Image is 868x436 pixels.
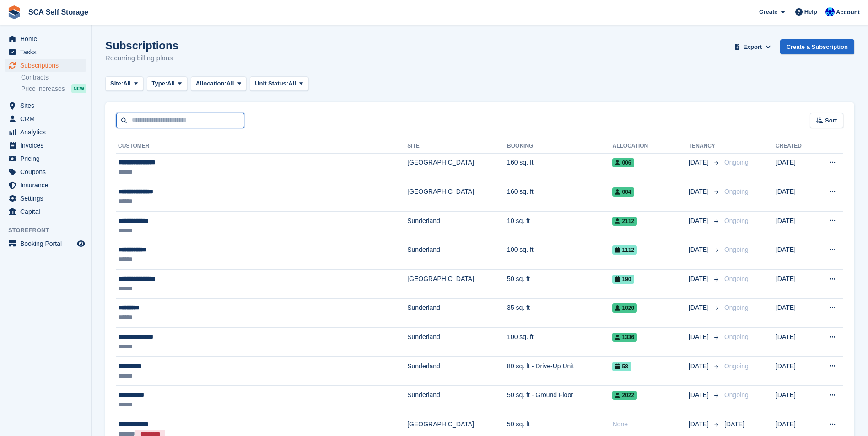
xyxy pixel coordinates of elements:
span: Tasks [20,46,75,58]
span: 2022 [612,391,637,400]
td: 10 sq. ft [507,211,612,240]
span: 58 [612,362,631,371]
span: [DATE] [689,274,711,284]
span: Ongoing [724,304,749,311]
span: 1020 [612,303,637,313]
a: Contracts [21,73,86,82]
span: Ongoing [724,391,749,399]
span: Capital [20,205,75,218]
span: All [123,79,131,88]
span: [DATE] [689,390,711,400]
td: [DATE] [776,356,814,386]
th: Created [776,139,814,154]
td: [DATE] [776,211,814,240]
span: 2112 [612,217,637,226]
a: menu [5,165,86,178]
a: menu [5,152,86,165]
td: Sunderland [407,386,507,415]
a: menu [5,126,86,138]
a: menu [5,59,86,72]
th: Allocation [612,139,688,154]
a: SCA Self Storage [25,5,92,20]
div: None [612,420,688,429]
th: Customer [116,139,407,154]
span: Ongoing [724,362,749,370]
span: Site: [110,79,123,88]
span: 190 [612,275,634,284]
td: [DATE] [776,270,814,299]
td: Sunderland [407,298,507,328]
img: Kelly Neesham [825,7,835,16]
span: Help [804,7,817,16]
button: Unit Status: All [250,76,308,91]
a: Create a Subscription [780,39,854,54]
a: Preview store [75,238,86,249]
span: Ongoing [724,217,749,224]
td: [DATE] [776,153,814,182]
span: 006 [612,158,634,167]
span: [DATE] [689,362,711,371]
span: 1336 [612,333,637,342]
span: 1112 [612,245,637,255]
td: [DATE] [776,182,814,212]
span: Price increases [21,85,65,93]
button: Allocation: All [191,76,247,91]
button: Type: All [147,76,187,91]
span: Subscriptions [20,59,75,72]
a: menu [5,192,86,205]
td: [DATE] [776,240,814,270]
span: Export [743,43,762,52]
span: All [226,79,234,88]
span: Account [836,8,860,17]
span: Allocation: [196,79,226,88]
td: 50 sq. ft - Ground Floor [507,386,612,415]
td: 100 sq. ft [507,328,612,357]
a: menu [5,112,86,125]
h1: Subscriptions [105,39,178,52]
span: [DATE] [689,332,711,342]
span: [DATE] [689,216,711,226]
span: Home [20,32,75,45]
span: Pricing [20,152,75,165]
span: Settings [20,192,75,205]
td: Sunderland [407,240,507,270]
span: Ongoing [724,188,749,195]
span: Ongoing [724,159,749,166]
span: Storefront [8,226,91,235]
span: Create [759,7,777,16]
span: [DATE] [689,303,711,313]
span: [DATE] [724,420,744,428]
span: [DATE] [689,187,711,197]
td: Sunderland [407,211,507,240]
a: menu [5,237,86,250]
td: 100 sq. ft [507,240,612,270]
td: [DATE] [776,328,814,357]
span: CRM [20,112,75,125]
td: [DATE] [776,386,814,415]
p: Recurring billing plans [105,53,178,64]
span: [DATE] [689,158,711,167]
td: [GEOGRAPHIC_DATA] [407,270,507,299]
span: Sites [20,99,75,112]
td: 160 sq. ft [507,182,612,212]
img: stora-icon-8386f47178a22dfd0bd8f6a31ec36ba5ce8667c1dd55bd0f319d3a0aa187defe.svg [7,5,21,19]
td: 35 sq. ft [507,298,612,328]
td: [GEOGRAPHIC_DATA] [407,153,507,182]
td: 80 sq. ft - Drive-Up Unit [507,356,612,386]
span: 004 [612,187,634,197]
span: Invoices [20,139,75,152]
span: [DATE] [689,420,711,429]
th: Booking [507,139,612,154]
td: Sunderland [407,328,507,357]
span: All [288,79,296,88]
span: Ongoing [724,275,749,282]
span: [DATE] [689,245,711,255]
span: Analytics [20,126,75,138]
td: [GEOGRAPHIC_DATA] [407,182,507,212]
a: menu [5,46,86,58]
a: menu [5,99,86,112]
a: menu [5,179,86,191]
a: Price increases NEW [21,84,86,94]
th: Tenancy [689,139,721,154]
span: Insurance [20,179,75,191]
